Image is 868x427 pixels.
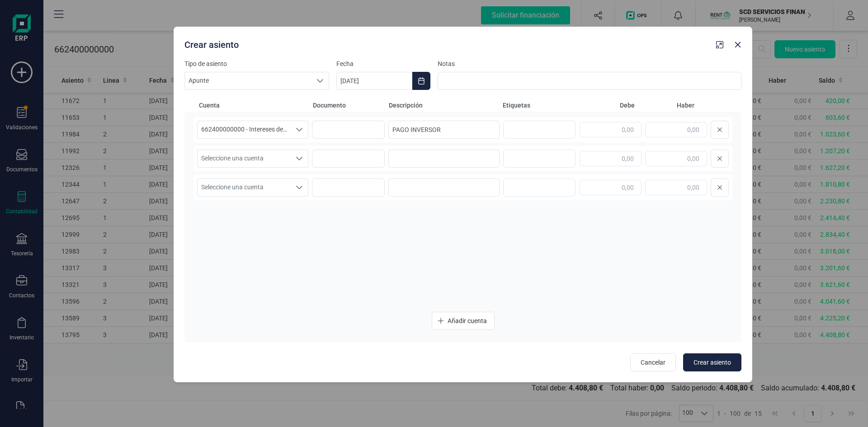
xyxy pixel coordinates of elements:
[432,312,495,330] button: Añadir cuenta
[645,180,707,195] input: 0,00
[438,59,741,68] label: Notas
[336,59,430,68] label: Fecha
[181,35,712,51] div: Crear asiento
[185,72,311,89] span: Apunte
[645,151,707,166] input: 0,00
[389,101,499,110] span: Descripción
[448,316,487,325] span: Añadir cuenta
[638,101,694,110] span: Haber
[198,179,291,196] span: Seleccione una cuenta
[199,101,309,110] span: Cuenta
[579,101,635,110] span: Debe
[291,150,308,167] div: Seleccione una cuenta
[580,151,642,166] input: 0,00
[412,72,430,90] button: Choose Date
[641,358,665,367] span: Cancelar
[198,150,291,167] span: Seleccione una cuenta
[198,121,291,138] span: 662400000000 - Intereses de deudas, otras empresas
[645,122,707,137] input: 0,00
[693,358,731,367] span: Crear asiento
[580,122,642,137] input: 0,00
[184,59,329,68] label: Tipo de asiento
[503,101,575,110] span: Etiquetas
[313,101,385,110] span: Documento
[291,121,308,138] div: Seleccione una cuenta
[580,180,642,195] input: 0,00
[291,179,308,196] div: Seleccione una cuenta
[630,353,676,371] button: Cancelar
[683,353,741,371] button: Crear asiento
